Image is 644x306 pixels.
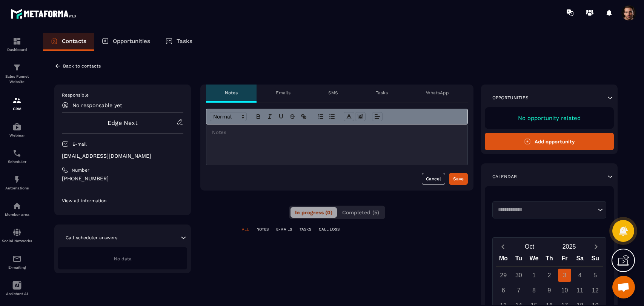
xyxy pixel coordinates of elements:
[453,175,464,183] div: Save
[342,209,379,215] span: Completed (5)
[2,196,32,222] a: automationsautomationsMember area
[328,90,338,96] p: SMS
[543,269,556,282] div: 2
[2,292,32,296] p: Assistant AI
[12,254,22,263] img: email
[12,149,22,158] img: scheduler
[543,284,556,297] div: 9
[492,95,529,101] p: Opportunities
[72,102,122,108] p: No responsable yet
[572,253,588,266] div: Sa
[512,284,525,297] div: 7
[492,201,606,218] div: Search for option
[376,90,388,96] p: Tasks
[587,253,603,266] div: Su
[300,227,311,232] p: TASKS
[66,235,117,241] p: Call scheduler answers
[2,222,32,249] a: social-networksocial-networkSocial Networks
[2,48,32,52] p: Dashboard
[2,265,32,269] p: E-mailing
[177,38,192,45] p: Tasks
[2,143,32,169] a: schedulerschedulerScheduler
[257,227,269,232] p: NOTES
[496,241,510,252] button: Previous month
[2,90,32,117] a: formationformationCRM
[2,107,32,111] p: CRM
[12,201,22,211] img: automations
[43,33,94,51] a: Contacts
[422,173,445,185] button: Cancel
[589,269,602,282] div: 5
[276,90,290,96] p: Emails
[573,269,587,282] div: 4
[2,160,32,164] p: Scheduler
[542,253,557,266] div: Th
[573,284,587,297] div: 11
[549,240,589,253] button: Open years overlay
[319,227,340,232] p: CALL LOGS
[527,269,541,282] div: 1
[242,227,249,232] p: ALL
[113,38,150,45] p: Opportunities
[2,31,32,57] a: formationformationDashboard
[12,96,22,105] img: formation
[497,284,510,297] div: 6
[114,256,132,261] span: No data
[589,241,603,252] button: Next month
[2,133,32,137] p: Webinar
[94,33,158,51] a: Opportunities
[12,63,22,72] img: formation
[557,253,572,266] div: Fr
[63,63,101,69] p: Back to contacts
[511,253,527,266] div: Tu
[12,228,22,237] img: social-network
[2,239,32,243] p: Social Networks
[612,276,635,298] div: Mở cuộc trò chuyện
[12,175,22,184] img: automations
[158,33,200,51] a: Tasks
[62,92,183,98] p: Responsible
[2,186,32,190] p: Automations
[496,253,511,266] div: Mo
[495,206,596,214] input: Search for option
[72,167,89,173] p: Number
[497,269,510,282] div: 29
[558,269,571,282] div: 3
[338,207,384,218] button: Completed (5)
[2,249,32,275] a: emailemailE-mailing
[62,175,183,182] p: [PHONE_NUMBER]
[492,115,606,121] p: No opportunity related
[512,269,525,282] div: 30
[12,122,22,131] img: automations
[2,74,32,85] p: Sales Funnel Website
[108,119,138,126] a: Edge Next
[62,38,86,45] p: Contacts
[72,141,87,147] p: E-mail
[62,198,183,204] p: View all information
[558,284,571,297] div: 10
[290,207,337,218] button: In progress (0)
[492,174,517,180] p: Calendar
[2,169,32,196] a: automationsautomationsAutomations
[485,133,614,150] button: Add opportunity
[2,275,32,301] a: Assistant AI
[526,253,542,266] div: We
[2,212,32,217] p: Member area
[2,117,32,143] a: automationsautomationsWebinar
[12,37,22,46] img: formation
[295,209,332,215] span: In progress (0)
[62,152,183,160] p: [EMAIL_ADDRESS][DOMAIN_NAME]
[510,240,549,253] button: Open months overlay
[426,90,449,96] p: WhatsApp
[527,284,541,297] div: 8
[11,7,78,21] img: logo
[2,57,32,90] a: formationformationSales Funnel Website
[449,173,468,185] button: Save
[225,90,238,96] p: Notes
[589,284,602,297] div: 12
[276,227,292,232] p: E-MAILS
